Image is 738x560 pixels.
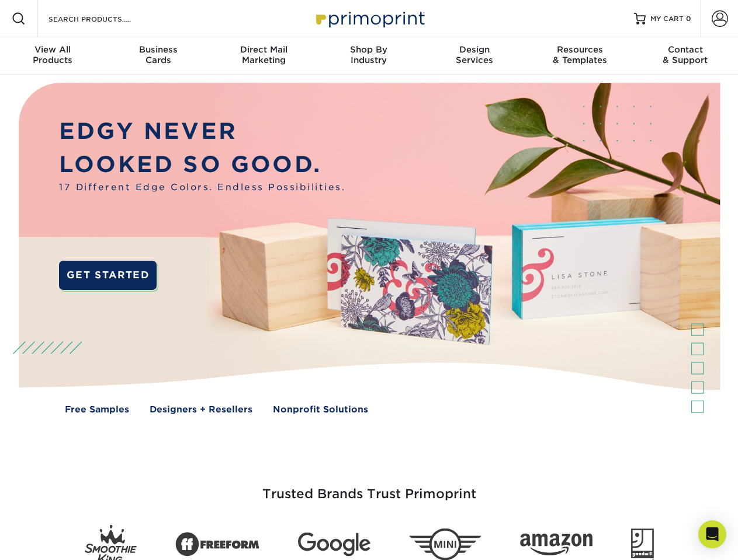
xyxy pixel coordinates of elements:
img: Primoprint [311,6,428,31]
span: Design [422,44,527,55]
a: Nonprofit Solutions [273,403,368,416]
span: Business [105,44,210,55]
a: DesignServices [422,37,527,75]
a: Direct MailMarketing [211,37,316,75]
p: EDGY NEVER [59,115,345,148]
span: 0 [686,15,691,23]
span: 17 Different Edge Colors. Endless Possibilities. [59,181,345,194]
img: Goodwill [631,528,654,560]
a: Resources& Templates [527,37,632,75]
span: Contact [633,44,738,55]
iframe: Google Customer Reviews [3,524,99,556]
div: Cards [105,44,210,65]
a: Designers + Resellers [150,403,252,416]
p: LOOKED SO GOOD. [59,148,345,181]
span: Resources [527,44,632,55]
a: Free Samples [65,403,129,416]
a: Shop ByIndustry [316,37,421,75]
div: Services [422,44,527,65]
h3: Trusted Brands Trust Primoprint [27,459,711,516]
span: Shop By [316,44,421,55]
input: SEARCH PRODUCTS..... [47,12,161,26]
a: BusinessCards [105,37,210,75]
a: GET STARTED [59,261,157,290]
div: Open Intercom Messenger [698,520,726,548]
img: Amazon [520,534,593,556]
img: Google [298,533,370,556]
div: Marketing [211,44,316,65]
a: Contact& Support [633,37,738,75]
div: & Templates [527,44,632,65]
span: MY CART [650,14,684,24]
span: Direct Mail [211,44,316,55]
div: Industry [316,44,421,65]
div: & Support [633,44,738,65]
